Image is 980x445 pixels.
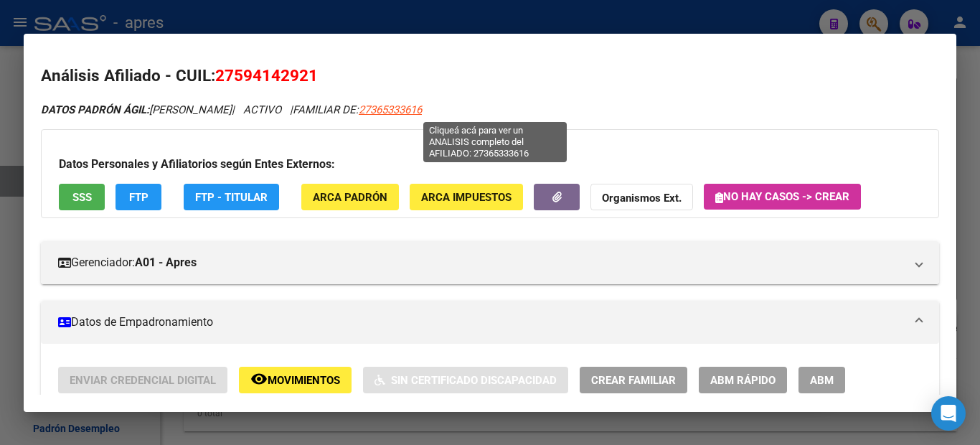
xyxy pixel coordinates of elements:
[602,192,682,205] strong: Organismos Ext.
[58,254,905,271] mat-panel-title: Gerenciador:
[59,184,105,210] button: SSS
[590,184,693,210] button: Organismos Ext.
[421,191,512,204] span: ARCA Impuestos
[715,190,849,203] span: No hay casos -> Crear
[135,254,197,271] strong: A01 - Apres
[41,103,422,116] i: | ACTIVO |
[250,370,268,388] mat-icon: remove_red_eye
[268,374,340,387] span: Movimientos
[41,64,939,88] h2: Análisis Afiliado - CUIL:
[239,367,352,393] button: Movimientos
[699,367,787,393] button: ABM Rápido
[391,374,557,387] span: Sin Certificado Discapacidad
[41,301,939,344] mat-expansion-panel-header: Datos de Empadronamiento
[710,374,776,387] span: ABM Rápido
[72,191,92,204] span: SSS
[59,156,921,173] h3: Datos Personales y Afiliatorios según Entes Externos:
[810,374,834,387] span: ABM
[41,241,939,284] mat-expansion-panel-header: Gerenciador:A01 - Apres
[129,191,149,204] span: FTP
[798,367,845,393] button: ABM
[58,367,227,393] button: Enviar Credencial Digital
[301,184,399,210] button: ARCA Padrón
[313,191,387,204] span: ARCA Padrón
[70,374,216,387] span: Enviar Credencial Digital
[704,184,861,210] button: No hay casos -> Crear
[195,191,268,204] span: FTP - Titular
[58,314,905,331] mat-panel-title: Datos de Empadronamiento
[359,103,422,116] span: 27365333616
[580,367,687,393] button: Crear Familiar
[591,374,676,387] span: Crear Familiar
[184,184,279,210] button: FTP - Titular
[931,396,966,431] div: Open Intercom Messenger
[116,184,161,210] button: FTP
[363,367,568,393] button: Sin Certificado Discapacidad
[41,103,232,116] span: [PERSON_NAME]
[41,103,149,116] strong: DATOS PADRÓN ÁGIL:
[293,103,422,116] span: FAMILIAR DE:
[410,184,523,210] button: ARCA Impuestos
[215,66,318,85] span: 27594142921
